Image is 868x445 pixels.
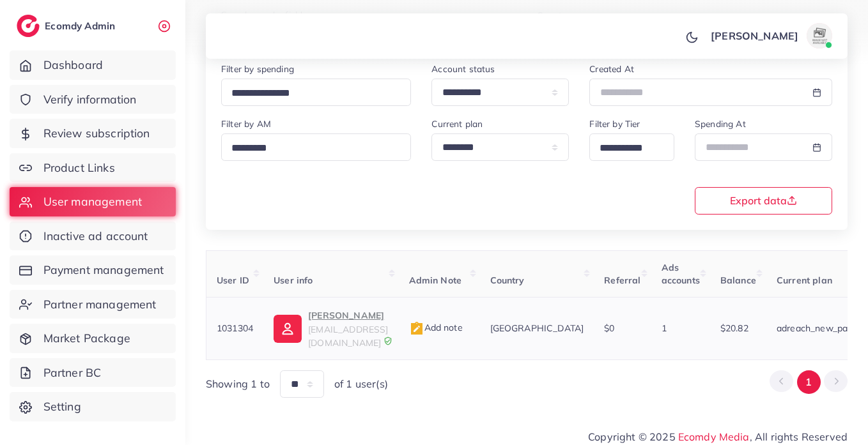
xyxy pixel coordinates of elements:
[274,308,388,349] a: [PERSON_NAME][EMAIL_ADDRESS][DOMAIN_NAME]
[409,321,424,336] img: admin_note.cdd0b510.svg
[206,377,270,391] span: Showing 1 to
[43,365,102,381] span: Partner BC
[431,117,483,130] label: Current plan
[10,187,176,216] a: User management
[711,28,798,43] p: [PERSON_NAME]
[695,187,832,215] button: Export data
[604,322,614,334] span: $0
[384,336,392,345] img: 9CAL8B2pu8EFxCJHYAAAAldEVYdGRhdGU6Y3JlYXRlADIwMjItMTItMDlUMDQ6NTg6MzkrMDA6MDBXSlgLAAAAJXRFWHRkYXR...
[43,296,157,313] span: Partner management
[43,193,142,210] span: User management
[10,290,176,319] a: Partner management
[704,23,837,49] a: [PERSON_NAME]avatar
[274,315,302,343] img: ic-user-info.36bf1079.svg
[720,275,756,286] span: Balance
[797,370,821,394] button: Go to page 1
[662,322,667,334] span: 1
[730,195,797,206] span: Export data
[217,322,253,334] span: 1031304
[227,139,394,158] input: Search for option
[10,324,176,353] a: Market Package
[662,262,700,286] span: Ads accounts
[308,324,388,348] span: [EMAIL_ADDRESS][DOMAIN_NAME]
[43,91,137,108] span: Verify information
[10,255,176,285] a: Payment management
[217,275,249,286] span: User ID
[588,429,848,444] span: Copyright © 2025
[589,133,674,161] div: Search for option
[43,125,150,142] span: Review subscription
[308,308,388,323] p: [PERSON_NAME]
[807,23,832,49] img: avatar
[221,79,411,106] div: Search for option
[227,84,394,103] input: Search for option
[490,275,525,286] span: Country
[409,322,463,333] span: Add note
[10,153,176,183] a: Product Links
[695,117,746,130] label: Spending At
[43,160,115,176] span: Product Links
[589,63,634,75] label: Created At
[10,119,176,148] a: Review subscription
[10,50,176,80] a: Dashboard
[334,377,388,391] span: of 1 user(s)
[678,430,750,443] a: Ecomdy Media
[10,85,176,114] a: Verify information
[10,358,176,388] a: Partner BC
[221,63,294,75] label: Filter by spending
[17,15,118,37] a: logoEcomdy Admin
[595,139,658,158] input: Search for option
[43,228,148,245] span: Inactive ad account
[777,275,832,286] span: Current plan
[770,370,848,394] ul: Pagination
[750,429,848,444] span: , All rights Reserved
[431,63,495,75] label: Account status
[17,15,40,37] img: logo
[409,275,462,286] span: Admin Note
[43,330,130,347] span: Market Package
[589,117,640,130] label: Filter by Tier
[45,20,118,32] h2: Ecomdy Admin
[274,275,313,286] span: User info
[43,57,103,73] span: Dashboard
[10,392,176,421] a: Setting
[604,275,640,286] span: Referral
[221,133,411,161] div: Search for option
[10,222,176,251] a: Inactive ad account
[43,262,164,278] span: Payment management
[221,117,271,130] label: Filter by AM
[490,322,584,334] span: [GEOGRAPHIC_DATA]
[43,398,81,415] span: Setting
[720,322,748,334] span: $20.82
